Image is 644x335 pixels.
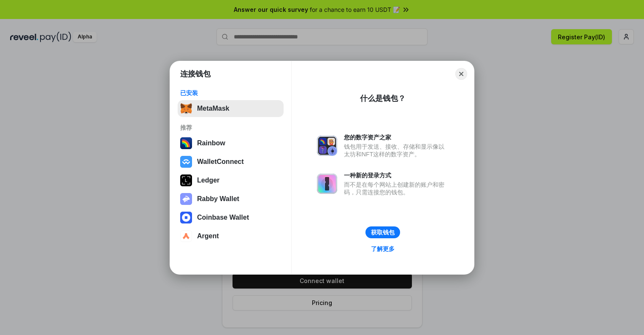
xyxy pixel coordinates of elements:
div: Argent [197,232,219,240]
img: svg+xml,%3Csvg%20xmlns%3D%22http%3A%2F%2Fwww.w3.org%2F2000%2Fsvg%22%20fill%3D%22none%22%20viewBox... [317,136,337,156]
div: 已安装 [180,89,281,97]
div: 而不是在每个网站上创建新的账户和密码，只需连接您的钱包。 [344,181,449,196]
img: svg+xml,%3Csvg%20width%3D%2228%22%20height%3D%2228%22%20viewBox%3D%220%200%2028%2028%22%20fill%3D... [180,156,192,168]
button: Close [455,68,467,80]
img: svg+xml,%3Csvg%20fill%3D%22none%22%20height%3D%2233%22%20viewBox%3D%220%200%2035%2033%22%20width%... [180,103,192,114]
img: svg+xml,%3Csvg%20xmlns%3D%22http%3A%2F%2Fwww.w3.org%2F2000%2Fsvg%22%20fill%3D%22none%22%20viewBox... [180,193,192,205]
div: 什么是钱包？ [360,93,406,103]
img: svg+xml,%3Csvg%20width%3D%22120%22%20height%3D%22120%22%20viewBox%3D%220%200%20120%20120%22%20fil... [180,137,192,149]
h1: 连接钱包 [180,69,211,79]
div: 了解更多 [371,245,395,253]
img: svg+xml,%3Csvg%20xmlns%3D%22http%3A%2F%2Fwww.w3.org%2F2000%2Fsvg%22%20fill%3D%22none%22%20viewBox... [317,174,337,194]
div: 钱包用于发送、接收、存储和显示像以太坊和NFT这样的数字资产。 [344,143,449,158]
div: 您的数字资产之家 [344,133,449,141]
button: WalletConnect [178,153,284,170]
div: MetaMask [197,105,229,112]
button: Rabby Wallet [178,191,284,207]
button: Argent [178,228,284,245]
button: Coinbase Wallet [178,209,284,226]
img: svg+xml,%3Csvg%20width%3D%2228%22%20height%3D%2228%22%20viewBox%3D%220%200%2028%2028%22%20fill%3D... [180,212,192,223]
button: MetaMask [178,100,284,117]
div: WalletConnect [197,158,244,166]
div: Coinbase Wallet [197,214,249,221]
div: Rainbow [197,139,225,147]
a: 了解更多 [366,243,400,254]
div: 一种新的登录方式 [344,172,449,179]
div: Rabby Wallet [197,195,239,203]
button: 获取钱包 [365,226,400,238]
div: 获取钱包 [371,229,395,236]
img: svg+xml,%3Csvg%20xmlns%3D%22http%3A%2F%2Fwww.w3.org%2F2000%2Fsvg%22%20width%3D%2228%22%20height%3... [180,174,192,186]
button: Ledger [178,172,284,189]
div: 推荐 [180,124,281,131]
div: Ledger [197,177,219,184]
button: Rainbow [178,135,284,152]
img: svg+xml,%3Csvg%20width%3D%2228%22%20height%3D%2228%22%20viewBox%3D%220%200%2028%2028%22%20fill%3D... [180,230,192,242]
